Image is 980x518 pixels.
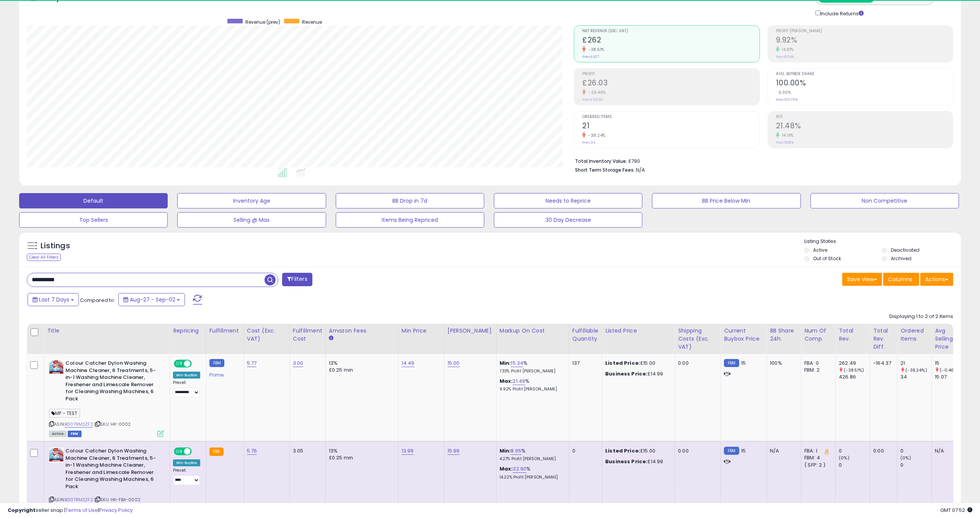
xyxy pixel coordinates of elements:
div: ASIN: [49,360,164,436]
div: £14.99 [605,370,669,377]
span: ROI [776,115,953,119]
div: Num of Comp. [804,327,832,343]
div: Title [47,327,167,335]
b: Min: [500,447,511,454]
a: 13.99 [402,447,414,455]
h2: £26.03 [582,79,759,89]
a: B007RM2ZF2 [65,421,93,428]
a: Terms of Use [65,507,98,514]
small: (-0.46%) [940,367,959,373]
small: FBA [209,448,224,456]
div: £15.00 [605,448,669,454]
button: Inventory Age [177,193,326,208]
div: 0 [839,462,870,469]
b: Colour Catcher Dylon Washing Machine Cleaner, 6 Treatments, 5-in-1 Washing Machine Cleaner, Fresh... [65,360,158,404]
div: £0.25 min [329,454,392,461]
span: OFF [191,448,203,455]
span: Aug-27 - Sep-02 [130,296,175,303]
small: Amazon Fees. [329,335,333,342]
button: BB Price Below Min [652,193,800,208]
small: FBM [724,447,739,455]
span: ON [175,448,184,455]
div: £15.00 [605,360,669,367]
span: ON [175,361,184,367]
div: Cost (Exc. VAT) [247,327,286,343]
div: Amazon Fees [329,327,395,335]
span: Columns [888,275,912,283]
button: Filters [282,273,312,286]
p: 7.33% Profit [PERSON_NAME] [500,369,563,374]
div: 15.07 [935,374,966,380]
div: FBM: 2 [804,367,830,374]
div: Min Price [402,327,441,335]
b: Colour Catcher Dylon Washing Machine Cleaner, 6 Treatments, 5-in-1 Washing Machine Cleaner, Fresh... [65,448,158,492]
div: N/A [770,448,795,454]
div: Prime [209,369,238,378]
div: % [500,378,563,392]
div: Preset: [173,380,200,397]
div: seller snap | | [8,507,133,514]
p: 14.22% Profit [PERSON_NAME] [500,475,563,480]
div: Include Returns [810,9,873,18]
a: Privacy Policy [99,507,133,514]
div: -164.37 [873,360,891,367]
a: 3.00 [293,359,304,367]
a: 15.34 [511,359,523,367]
a: 15.00 [448,359,460,367]
span: Last 7 Days [39,296,69,303]
span: All listings currently available for purchase on Amazon [49,431,67,437]
div: 0 [900,462,931,469]
span: Ordered Items [582,115,759,119]
h2: 9.92% [776,36,953,46]
small: Prev: 18.81% [776,140,794,145]
button: Non Competitive [810,193,959,208]
div: % [500,448,563,462]
div: 21 [900,360,931,367]
small: (-38.51%) [844,367,864,373]
h2: £262 [582,36,759,46]
div: Fulfillment [209,327,240,335]
div: ( SFP: 2 ) [804,462,830,469]
span: Profit [582,72,759,76]
b: Min: [500,359,511,367]
div: £0.25 min [329,367,392,374]
button: Needs to Reprice [494,193,642,208]
b: Listed Price: [605,447,640,454]
p: 4.27% Profit [PERSON_NAME] [500,456,563,462]
div: 262.49 [839,360,870,367]
span: Profit [PERSON_NAME] [776,29,953,33]
div: 0.00 [873,448,891,454]
div: Fulfillment Cost [293,327,322,343]
b: Total Inventory Value: [575,158,627,164]
small: -29.46% [586,90,606,95]
div: 426.86 [839,374,870,380]
label: Deactivated [891,247,920,253]
label: Out of Stock [813,255,841,262]
small: (0%) [900,455,911,461]
h2: 21 [582,121,759,132]
div: Total Rev. Diff. [873,327,894,351]
div: FBA: 1 [804,448,830,454]
a: 5.77 [247,359,257,367]
div: 0 [572,448,596,454]
small: 14.81% [779,47,794,52]
span: OFF [191,361,203,367]
small: Prev: 8.64% [776,54,794,59]
div: 137 [572,360,596,367]
h2: 100.00% [776,79,953,89]
small: 14.19% [779,133,794,138]
span: 2025-09-10 07:52 GMT [940,507,972,514]
small: -38.51% [586,47,604,52]
li: £790 [575,156,947,165]
button: Aug-27 - Sep-02 [118,293,185,306]
small: -38.24% [586,133,606,138]
small: FBM [209,359,224,367]
div: Avg Selling Price [935,327,963,351]
p: 9.92% Profit [PERSON_NAME] [500,387,563,392]
div: Preset: [173,468,200,485]
small: Prev: £427 [582,54,599,59]
b: Max: [500,465,513,472]
span: Revenue [302,19,322,25]
div: 13% [329,448,392,454]
label: Archived [891,255,911,262]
